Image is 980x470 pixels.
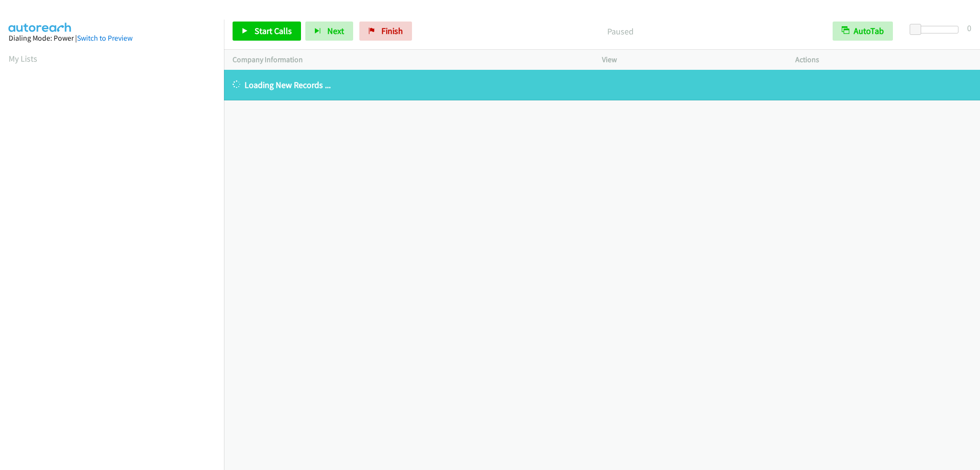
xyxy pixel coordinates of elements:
div: Delay between calls (in seconds) [914,26,958,33]
a: Finish [359,22,412,41]
p: View [602,54,778,66]
span: Next [327,25,344,36]
span: Finish [381,25,403,36]
p: Company Information [233,54,585,66]
p: Actions [795,54,971,66]
a: Switch to Preview [77,33,133,43]
div: Dialing Mode: Power | [9,33,215,44]
div: 0 [967,22,971,34]
p: Paused [425,25,815,38]
button: Next [305,22,353,41]
a: Start Calls [233,22,301,41]
span: Start Calls [255,25,292,36]
a: My Lists [9,53,37,64]
button: AutoTab [833,22,893,41]
p: Loading New Records ... [233,78,971,91]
